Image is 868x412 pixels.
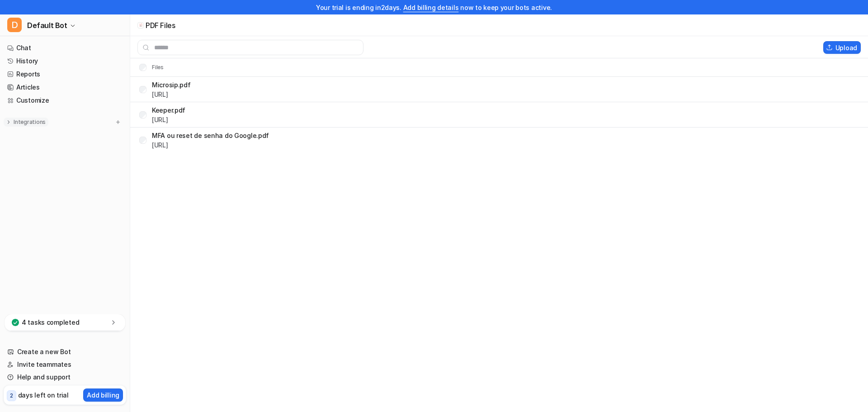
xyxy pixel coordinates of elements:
[27,19,67,32] span: Default Bot
[152,131,269,140] p: MFA ou reset de senha do Google.pdf
[7,18,22,32] span: D
[83,388,123,402] button: Add billing
[4,81,126,94] a: Articles
[4,94,126,107] a: Customize
[4,42,126,54] a: Chat
[132,62,164,73] th: Files
[403,4,459,11] a: Add billing details
[5,119,12,125] img: expand menu
[152,90,168,98] a: [URL]
[22,318,79,327] p: 4 tasks completed
[146,21,175,30] p: PDF Files
[823,41,861,54] button: Upload
[4,55,126,67] a: History
[115,119,121,125] img: menu_add.svg
[4,358,126,371] a: Invite teammates
[87,390,119,400] p: Add billing
[4,68,126,81] a: Reports
[152,141,168,149] a: [URL]
[14,118,46,126] p: Integrations
[139,23,143,27] img: upload-file icon
[4,118,48,127] button: Integrations
[4,371,126,384] a: Help and support
[10,392,13,400] p: 2
[4,346,126,358] a: Create a new Bot
[152,105,185,115] p: Keeper.pdf
[18,390,69,400] p: days left on trial
[152,116,168,123] a: [URL]
[152,80,191,90] p: Microsip.pdf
